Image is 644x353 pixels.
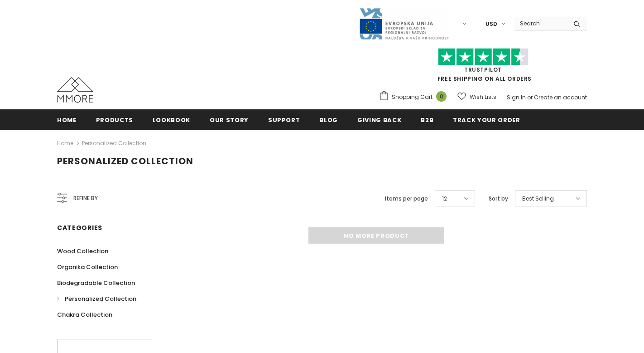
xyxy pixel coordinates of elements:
[438,48,529,66] img: Trust Pilot Stars
[96,109,133,130] a: Products
[421,109,433,130] a: B2B
[527,93,533,101] span: or
[357,116,401,124] span: Giving back
[514,17,567,30] input: Search Site
[489,194,508,203] label: Sort by
[522,194,554,203] span: Best Selling
[210,109,249,130] a: Our Story
[153,116,190,124] span: Lookbook
[57,109,77,130] a: Home
[379,52,587,83] span: FREE SHIPPING ON ALL ORDERS
[96,116,133,124] span: Products
[385,194,428,203] label: Items per page
[442,194,447,203] span: 12
[359,20,449,27] a: Javni Razpis
[359,7,449,40] img: Javni Razpis
[457,89,496,105] a: Wish Lists
[57,155,193,167] span: Personalized Collection
[357,109,401,130] a: Giving back
[57,279,135,287] span: Biodegradable Collection
[392,93,433,102] span: Shopping Cart
[57,275,135,291] a: Biodegradable Collection
[436,91,447,102] span: 0
[319,116,338,124] span: Blog
[57,259,118,275] a: Organika Collection
[453,109,520,130] a: Track your order
[57,307,112,323] a: Chakra Collection
[534,93,587,101] a: Create an account
[210,116,249,124] span: Our Story
[268,109,300,130] a: support
[464,66,502,74] a: Trustpilot
[57,116,77,124] span: Home
[57,77,93,103] img: MMORE Cases
[485,20,497,29] span: USD
[507,93,526,101] a: Sign In
[57,263,118,271] span: Organika Collection
[379,90,451,104] a: Shopping Cart 0
[65,294,136,303] span: Personalized Collection
[73,193,98,203] span: Refine by
[57,138,73,149] a: Home
[453,116,520,124] span: Track your order
[82,139,146,147] a: Personalized Collection
[153,109,190,130] a: Lookbook
[268,116,300,124] span: support
[57,223,102,232] span: Categories
[57,243,108,259] a: Wood Collection
[421,116,433,124] span: B2B
[470,93,496,102] span: Wish Lists
[57,291,136,307] a: Personalized Collection
[319,109,338,130] a: Blog
[57,247,108,255] span: Wood Collection
[57,310,112,319] span: Chakra Collection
